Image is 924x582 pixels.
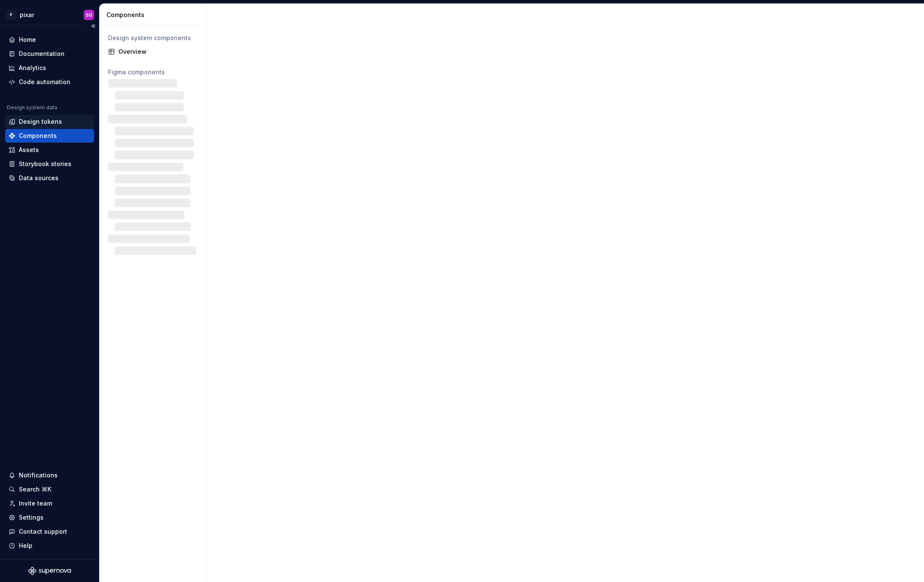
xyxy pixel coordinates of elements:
button: Search ⌘K [5,483,94,496]
div: Data sources [19,174,59,182]
div: Components [106,11,203,19]
div: Search ⌘K [19,485,51,494]
div: Help [19,541,32,550]
div: Components [19,132,57,140]
div: Notifications [19,471,58,480]
button: Help [5,539,94,553]
div: SO [86,12,92,18]
div: Figma components [108,68,197,76]
div: Documentation [19,50,65,58]
a: Storybook stories [5,157,94,171]
svg: Supernova Logo [28,567,71,575]
div: Home [19,35,36,44]
a: Analytics [5,61,94,75]
div: Design system data [7,104,57,111]
button: PpixarSO [2,6,97,24]
button: Contact support [5,525,94,538]
div: pixar [20,11,34,19]
div: Contact support [19,527,67,536]
a: Home [5,33,94,47]
div: Code automation [19,78,71,86]
div: Assets [19,146,39,154]
div: P [6,10,16,20]
div: Analytics [19,64,46,72]
div: Overview [118,47,197,56]
a: Code automation [5,75,94,89]
a: Invite team [5,497,94,510]
a: Overview [105,45,201,58]
a: Data sources [5,171,94,185]
button: Notifications [5,468,94,482]
div: Invite team [19,499,52,508]
div: Design system components [108,34,197,42]
a: Assets [5,143,94,157]
a: Components [5,129,94,143]
div: Storybook stories [19,160,71,168]
button: Collapse sidebar [87,20,99,32]
div: Design tokens [19,117,62,126]
a: Documentation [5,47,94,61]
a: Design tokens [5,115,94,129]
div: Settings [19,513,44,522]
a: Settings [5,511,94,524]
